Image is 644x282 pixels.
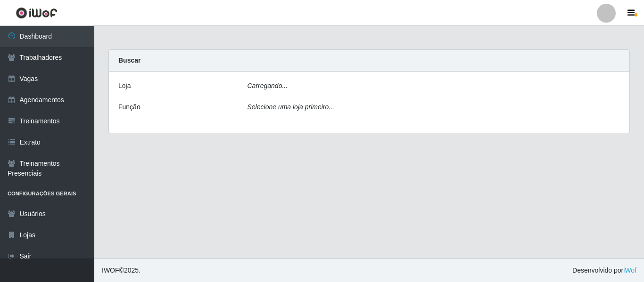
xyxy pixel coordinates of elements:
label: Função [118,102,140,112]
span: Desenvolvido por [572,266,636,275]
i: Carregando... [248,82,288,89]
img: CoreUI Logo [16,7,58,19]
span: IWOF [102,266,119,274]
strong: Buscar [118,56,140,64]
a: iWof [623,266,636,274]
i: Selecione uma loja primeiro... [248,103,334,111]
span: © 2025 . [102,266,140,275]
label: Loja [118,81,131,91]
